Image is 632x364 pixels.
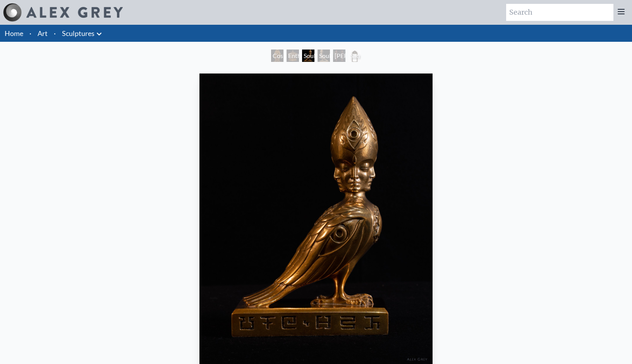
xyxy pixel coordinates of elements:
div: Sacred Mirrors Frame [349,50,361,62]
a: Sculptures [62,28,94,39]
div: [PERSON_NAME] & Eve Doors [333,50,345,62]
div: Cosmic Mother [271,50,283,62]
div: Soulbird [318,50,330,62]
div: Soulbird [302,50,314,62]
div: Entheurn [287,50,299,62]
li: · [51,25,59,42]
a: Art [38,28,48,39]
a: Home [5,29,23,38]
li: · [26,25,34,42]
input: Search [506,4,613,21]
